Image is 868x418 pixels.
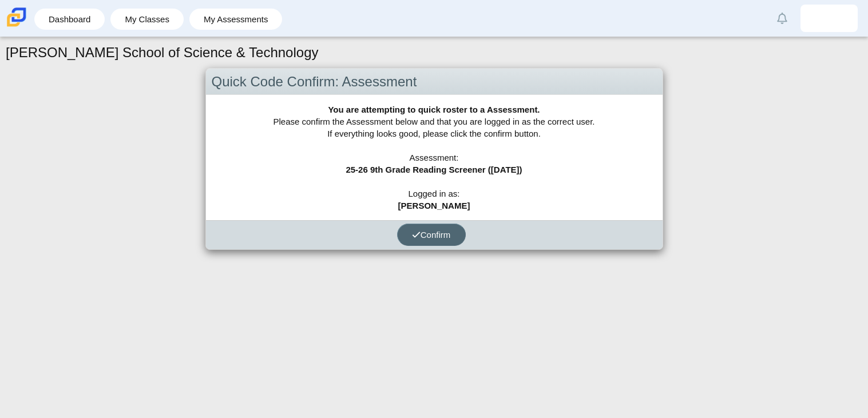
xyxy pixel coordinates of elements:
[116,9,178,30] a: My Classes
[206,69,663,95] div: Quick Code Confirm: Assessment
[5,21,29,31] a: Carmen School of Science & Technology
[397,224,466,246] button: Confirm
[40,9,99,30] a: Dashboard
[398,201,470,210] b: [PERSON_NAME]
[6,43,319,62] h1: [PERSON_NAME] School of Science & Technology
[5,5,29,29] img: Carmen School of Science & Technology
[195,9,277,30] a: My Assessments
[412,230,451,240] span: Confirm
[346,165,522,174] b: 25-26 9th Grade Reading Screener ([DATE])
[206,95,663,220] div: Please confirm the Assessment below and that you are logged in as the correct user. If everything...
[800,5,858,32] a: brandon.gomez.XYQDf2
[328,105,540,114] b: You are attempting to quick roster to a Assessment.
[820,9,838,27] img: brandon.gomez.XYQDf2
[770,6,795,31] a: Alerts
